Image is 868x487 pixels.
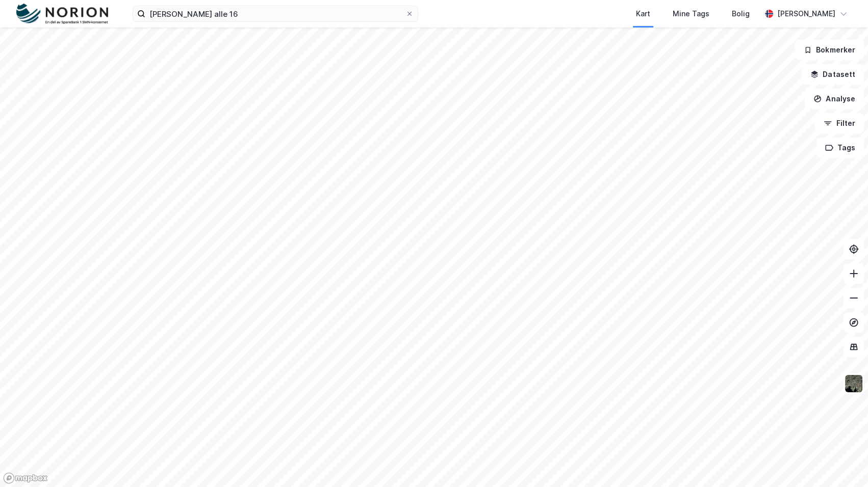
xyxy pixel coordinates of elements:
button: Analyse [805,89,864,109]
button: Tags [816,138,864,158]
a: Mapbox homepage [3,472,48,484]
button: Bokmerker [795,40,864,60]
div: Kart [636,8,650,20]
button: Filter [815,113,864,133]
img: 9k= [844,374,863,393]
img: norion-logo.80e7a08dc31c2e691866.png [16,4,108,24]
input: Søk på adresse, matrikkel, gårdeiere, leietakere eller personer [145,6,405,21]
button: Datasett [802,64,864,85]
div: Bolig [732,8,750,20]
div: Kontrollprogram for chat [817,438,868,487]
div: Mine Tags [673,8,709,20]
iframe: Chat Widget [817,438,868,487]
div: [PERSON_NAME] [777,8,835,20]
